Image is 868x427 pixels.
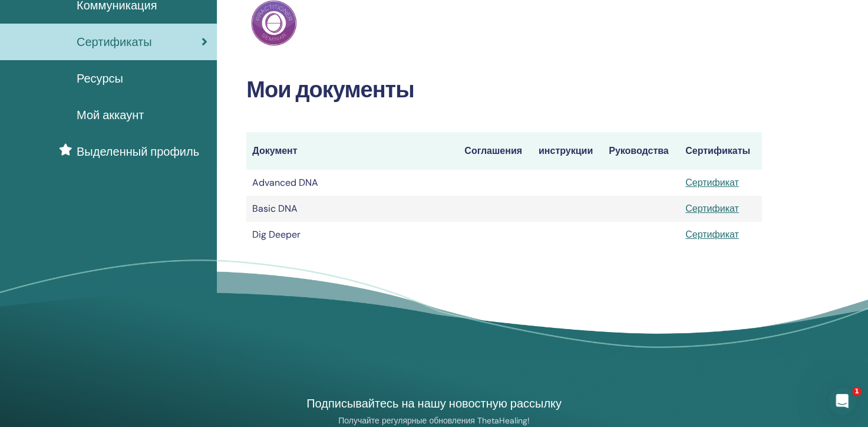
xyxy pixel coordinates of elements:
[246,77,762,104] h2: Мои документы
[246,196,458,222] td: Basic DNA
[685,176,739,189] a: Сертификат
[852,387,862,396] span: 1
[533,132,603,170] th: инструкции
[685,228,739,241] a: Сертификат
[246,222,458,248] td: Dig Deeper
[458,132,533,170] th: Соглашения
[298,396,570,411] h4: Подписывайтесь на нашу новостную рассылку
[685,202,739,215] a: Сертификат
[603,132,679,170] th: Руководства
[298,415,570,426] p: Получайте регулярные обновления ThetaHealing!
[828,387,856,415] iframe: Intercom live chat
[77,33,152,51] span: Сертификаты
[77,143,199,160] span: Выделенный профиль
[679,132,762,170] th: Сертификаты
[77,106,144,124] span: Мой аккаунт
[246,170,458,196] td: Advanced DNA
[246,132,458,170] th: Документ
[77,70,123,87] span: Ресурсы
